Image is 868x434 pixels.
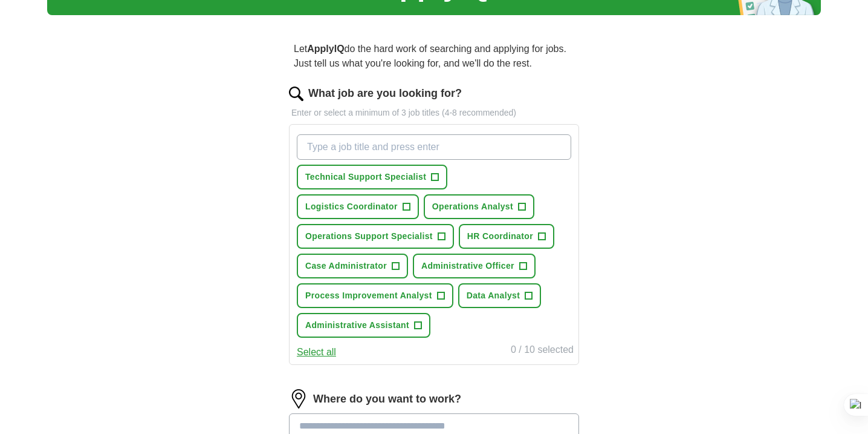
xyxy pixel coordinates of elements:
[297,194,419,219] button: Logistics Coordinator
[307,44,344,54] strong: ApplyIQ
[297,313,430,338] button: Administrative Assistant
[305,319,409,332] span: Administrative Assistant
[297,283,453,308] button: Process Improvement Analyst
[313,391,461,407] label: Where do you want to work?
[458,283,542,308] button: Data Analyst
[308,85,462,102] label: What job are you looking for?
[305,171,426,183] span: Technical Support Specialist
[305,230,433,243] span: Operations Support Specialist
[305,200,398,213] span: Logistics Coordinator
[289,389,308,409] img: location.png
[289,107,579,119] p: Enter or select a minimum of 3 job titles (4-8 recommended)
[424,194,534,219] button: Operations Analyst
[305,260,387,272] span: Case Administrator
[297,224,454,249] button: Operations Support Specialist
[511,343,574,360] div: 0 / 10 selected
[297,134,571,160] input: Type a job title and press enter
[289,37,579,76] p: Let do the hard work of searching and applying for jobs. Just tell us what you're looking for, an...
[305,289,432,302] span: Process Improvement Analyst
[297,254,408,278] button: Case Administrator
[459,224,554,249] button: HR Coordinator
[421,260,514,272] span: Administrative Officer
[432,200,513,213] span: Operations Analyst
[467,289,520,302] span: Data Analyst
[467,230,533,243] span: HR Coordinator
[413,254,536,278] button: Administrative Officer
[297,165,447,189] button: Technical Support Specialist
[297,345,336,360] button: Select all
[289,87,303,101] img: search.png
